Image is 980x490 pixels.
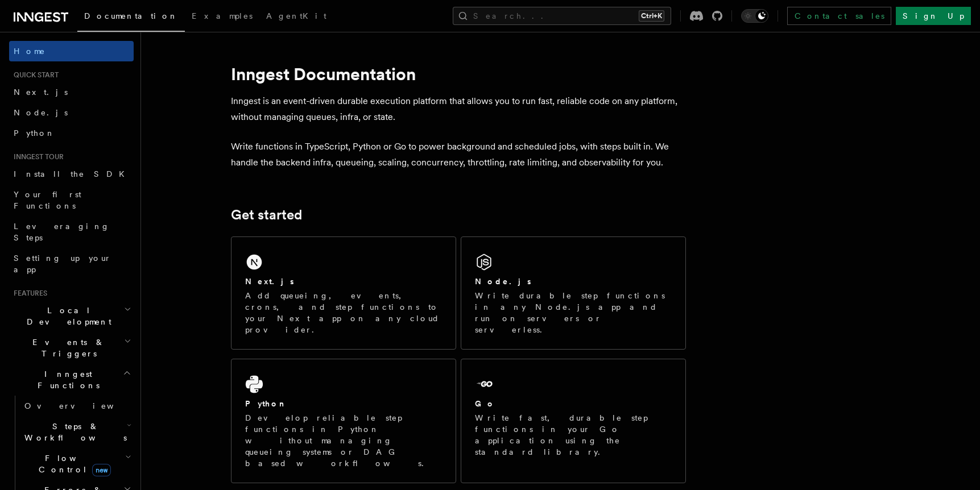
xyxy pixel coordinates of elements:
[9,289,47,298] span: Features
[9,152,64,161] span: Inngest tour
[20,448,134,480] button: Flow Controlnew
[9,248,134,280] a: Setting up your app
[9,70,59,80] span: Quick start
[92,464,111,476] span: new
[9,300,134,332] button: Local Development
[9,305,124,327] span: Local Development
[9,364,134,396] button: Inngest Functions
[245,276,294,287] h2: Next.js
[475,276,531,287] h2: Node.js
[231,64,686,84] h1: Inngest Documentation
[475,398,495,409] h2: Go
[896,7,971,25] a: Sign Up
[741,9,768,23] button: Toggle dark mode
[9,41,134,61] a: Home
[185,3,259,31] a: Examples
[20,421,127,443] span: Steps & Workflows
[475,412,672,458] p: Write fast, durable step functions in your Go application using the standard library.
[9,164,134,184] a: Install the SDK
[14,254,111,274] span: Setting up your app
[231,207,302,223] a: Get started
[14,222,110,242] span: Leveraging Steps
[84,11,178,20] span: Documentation
[245,290,442,335] p: Add queueing, events, crons, and step functions to your Next app on any cloud provider.
[231,236,456,350] a: Next.jsAdd queueing, events, crons, and step functions to your Next app on any cloud provider.
[9,184,134,216] a: Your first Functions
[9,337,124,359] span: Events & Triggers
[14,45,46,57] span: Home
[9,332,134,364] button: Events & Triggers
[787,7,891,25] a: Contact sales
[266,11,326,20] span: AgentKit
[14,108,68,117] span: Node.js
[461,359,686,483] a: GoWrite fast, durable step functions in your Go application using the standard library.
[245,412,442,469] p: Develop reliable step functions in Python without managing queueing systems or DAG based workflows.
[9,368,123,391] span: Inngest Functions
[20,396,134,416] a: Overview
[231,93,686,125] p: Inngest is an event-driven durable execution platform that allows you to run fast, reliable code ...
[20,416,134,448] button: Steps & Workflows
[9,102,134,123] a: Node.js
[24,401,142,410] span: Overview
[461,236,686,350] a: Node.jsWrite durable step functions in any Node.js app and run on servers or serverless.
[9,82,134,102] a: Next.js
[231,139,686,171] p: Write functions in TypeScript, Python or Go to power background and scheduled jobs, with steps bu...
[9,123,134,143] a: Python
[14,190,81,210] span: Your first Functions
[14,128,55,138] span: Python
[639,10,664,22] kbd: Ctrl+K
[453,7,671,25] button: Search...Ctrl+K
[9,216,134,248] a: Leveraging Steps
[77,3,185,32] a: Documentation
[14,88,68,97] span: Next.js
[475,290,672,335] p: Write durable step functions in any Node.js app and run on servers or serverless.
[192,11,253,20] span: Examples
[231,359,456,483] a: PythonDevelop reliable step functions in Python without managing queueing systems or DAG based wo...
[245,398,287,409] h2: Python
[20,452,125,475] span: Flow Control
[14,169,131,178] span: Install the SDK
[259,3,333,31] a: AgentKit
